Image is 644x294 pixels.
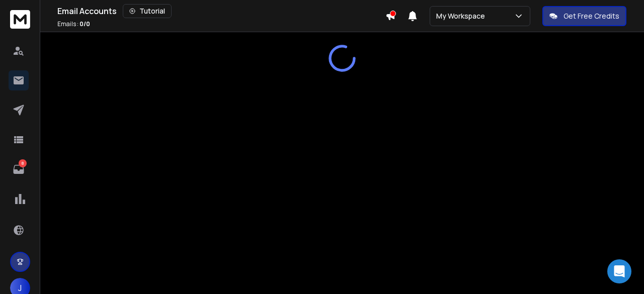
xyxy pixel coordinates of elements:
span: 0 / 0 [79,20,90,28]
a: 8 [9,159,29,179]
div: Open Intercom Messenger [607,259,631,283]
p: Get Free Credits [563,11,619,21]
p: My Workspace [436,11,489,21]
div: Email Accounts [57,4,385,18]
button: Tutorial [123,4,172,18]
p: Emails : [57,20,90,28]
button: Get Free Credits [542,6,626,26]
p: 8 [19,159,27,167]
